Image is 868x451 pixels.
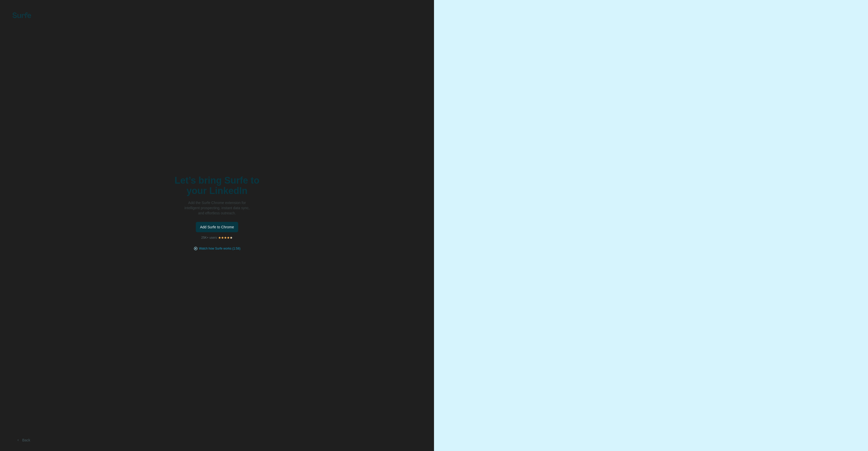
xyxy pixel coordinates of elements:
[200,224,234,230] span: Add Surfe to Chrome
[201,235,217,240] p: 25K+ users
[196,222,238,232] button: Add Surfe to Chrome
[12,12,31,18] img: Surfe's logo
[165,175,269,196] h1: Let’s bring Surfe to your LinkedIn
[12,435,34,445] button: Back
[218,236,233,239] img: Rating Stars
[199,246,240,251] button: Watch how Surfe works (1:58)
[165,200,269,216] p: Add the Surfe Chrome extension for intelligent prospecting, instant data sync, and effortless out...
